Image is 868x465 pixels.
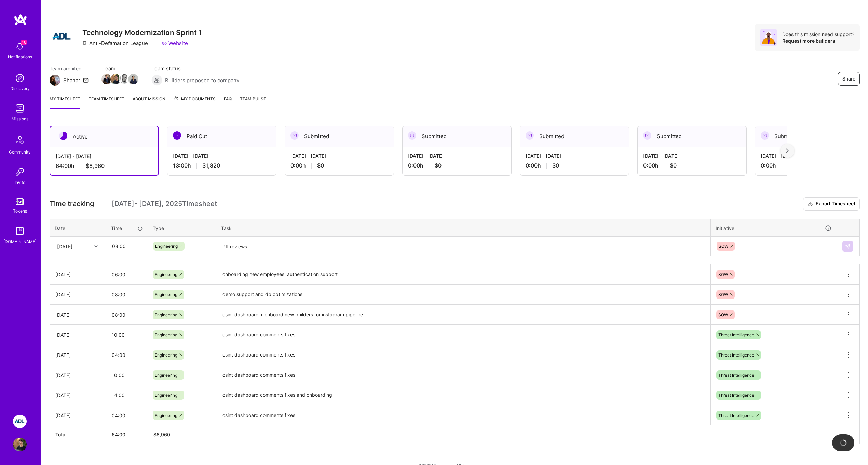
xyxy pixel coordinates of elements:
img: ADL: Technology Modernization Sprint 1 [13,415,27,428]
div: [DATE] [55,392,100,399]
img: Avatar [760,29,777,46]
textarea: osint dashboard comments fixes and onboarding [217,386,710,405]
a: My Documents [174,95,216,109]
div: [DATE] [55,412,100,419]
div: Active [50,126,158,147]
span: Threat Intelligence [718,332,754,337]
div: [DATE] [55,271,100,278]
a: Team Member Avatar [111,73,120,85]
img: Team Architect [50,75,60,86]
div: [DATE] - [DATE] [761,152,858,159]
span: Engineering [155,292,177,297]
span: Threat Intelligence [718,413,754,418]
img: Submitted [408,131,416,140]
span: Team architect [50,65,89,72]
span: Engineering [155,244,178,249]
span: $8,960 [86,162,105,170]
div: [DATE] [55,331,100,338]
div: Time [111,224,143,232]
div: Does this mission need support? [782,31,854,38]
div: Invite [15,179,25,186]
div: Anti-Defamation League [82,40,148,47]
img: Active [59,132,67,140]
div: [DATE] - [DATE] [290,152,388,159]
div: Discovery [10,85,30,92]
img: Community [12,132,28,148]
a: FAQ [224,95,232,109]
div: Tokens [13,207,27,215]
th: Date [50,219,106,237]
span: $0 [670,162,677,169]
span: Team [102,65,138,72]
div: Submitted [755,126,864,147]
i: icon Mail [83,77,89,83]
textarea: PR reviews [217,237,710,256]
span: $0 [552,162,559,169]
input: HH:MM [107,237,147,255]
span: Team Pulse [240,96,266,101]
span: $ 8,960 [153,432,170,437]
span: Builders proposed to company [165,77,239,84]
span: Engineering [155,332,177,337]
div: null [842,241,854,252]
span: SOW [718,272,728,277]
img: bell [13,40,27,53]
th: Type [148,219,216,237]
span: SOW [718,312,728,317]
img: Company Logo [50,24,74,48]
th: Task [216,219,711,237]
a: About Mission [133,95,165,109]
th: Total [50,425,106,444]
span: $1,820 [202,162,220,169]
span: Share [842,75,855,82]
input: HH:MM [106,326,148,344]
div: 13:00 h [173,162,271,169]
input: HH:MM [106,406,148,424]
div: [DOMAIN_NAME] [3,238,37,245]
a: Website [162,40,188,47]
input: HH:MM [106,366,148,384]
img: Submitted [526,131,534,140]
a: Team Member Avatar [102,73,111,85]
div: Submitted [638,126,746,147]
i: icon CompanyGray [82,41,88,46]
div: [DATE] [55,372,100,379]
span: Engineering [155,352,177,358]
img: guide book [13,224,27,238]
div: [DATE] - [DATE] [526,152,623,159]
span: Engineering [155,373,177,378]
div: [DATE] [55,351,100,359]
span: Threat Intelligence [718,393,754,398]
span: Team status [151,65,239,72]
a: My timesheet [50,95,80,109]
i: icon Download [808,201,813,208]
img: teamwork [13,102,27,115]
div: 0:00 h [290,162,388,169]
div: [DATE] - [DATE] [408,152,506,159]
a: User Avatar [11,438,28,451]
span: SOW [719,244,728,249]
img: tokens [16,198,24,205]
textarea: osint dashboard comments fixes [217,406,710,425]
span: My Documents [174,95,216,103]
span: Engineering [155,272,177,277]
img: Team Member Avatar [101,74,112,84]
div: 0:00 h [761,162,858,169]
img: Submitted [761,131,769,140]
div: 0:00 h [643,162,741,169]
img: Team Member Avatar [119,74,130,84]
button: Export Timesheet [803,197,860,211]
img: logo [14,14,27,26]
img: discovery [13,71,27,85]
div: Shahar [63,77,80,84]
span: Engineering [155,312,177,317]
textarea: osint dashboard comments fixes [217,346,710,364]
input: HH:MM [106,386,148,404]
span: Time tracking [50,200,94,208]
input: HH:MM [106,306,148,324]
div: [DATE] [57,243,72,250]
div: 0:00 h [526,162,623,169]
textarea: osint dashboard + onboard new builders for instagram pipeline [217,305,710,324]
input: HH:MM [106,265,148,284]
img: right [786,148,789,153]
